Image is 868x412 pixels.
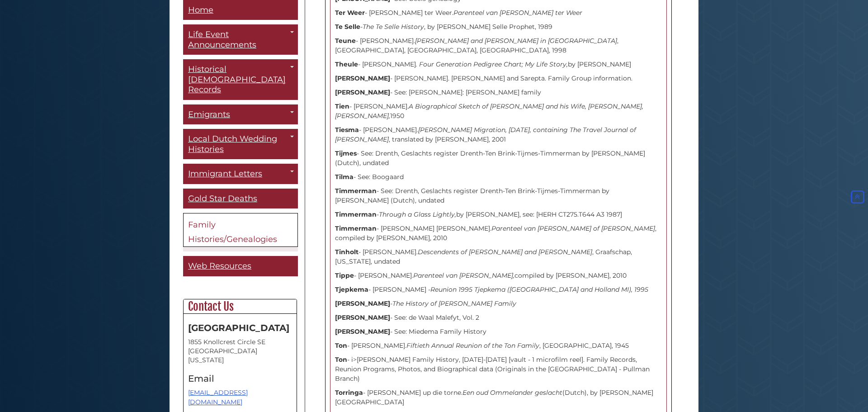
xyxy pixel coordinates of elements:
[525,60,568,68] i: My Life Story,
[335,248,359,256] strong: Tinholt
[335,22,662,32] p: - , by [PERSON_NAME] Selle Prophet, 1989
[335,299,662,308] p: -
[392,299,516,308] i: The History of [PERSON_NAME] Family
[188,30,256,50] span: Life Event Announcements
[335,149,662,168] p: - See: Drenth, Geslachts register Drenth-Ten Brink-Tijmes-Timmerman by [PERSON_NAME] (Dutch), und...
[183,104,298,125] a: Emigrants
[335,355,347,364] strong: Ton
[416,60,523,68] i: . Four Generation Pedigree Chart;
[415,37,617,45] i: [PERSON_NAME] and [PERSON_NAME] in [GEOGRAPHIC_DATA]
[188,337,292,365] address: 1855 Knollcrest Circle SE [GEOGRAPHIC_DATA][US_STATE]
[335,88,390,96] strong: [PERSON_NAME]
[335,224,377,232] strong: Timmerman
[335,36,662,55] p: - [PERSON_NAME]. , [GEOGRAPHIC_DATA], [GEOGRAPHIC_DATA], [GEOGRAPHIC_DATA], 1998
[430,285,648,294] i: Reunion 1995 Tjepkema ([GEOGRAPHIC_DATA] and Holland MI), 1995
[335,9,365,17] strong: Ter Weer
[188,169,262,179] span: Immigrant Letters
[183,60,298,100] a: Historical [DEMOGRAPHIC_DATA] Records
[335,388,662,407] p: - [PERSON_NAME] up die torne. (Dutch), by [PERSON_NAME][GEOGRAPHIC_DATA]
[491,224,655,232] i: Parenteel van [PERSON_NAME] of [PERSON_NAME]
[335,173,354,181] strong: Tilma
[335,187,377,195] strong: Timmerman
[335,74,390,82] strong: [PERSON_NAME]
[335,102,643,120] i: A Biographical Sketch of [PERSON_NAME] and his Wife, [PERSON_NAME], [PERSON_NAME],
[188,374,292,384] h4: Email
[335,37,356,45] strong: Teune
[188,5,213,15] span: Home
[184,299,297,314] h2: Contact Us
[335,271,662,280] p: - [PERSON_NAME]. compiled by [PERSON_NAME], 2010
[335,285,368,294] strong: Tjepkema
[335,74,662,83] p: - [PERSON_NAME]. [PERSON_NAME] and Sarepta. Family Group information.
[183,129,298,160] a: Local Dutch Wedding Histories
[335,327,662,336] p: - See: Miedema Family History
[335,327,390,336] strong: [PERSON_NAME]
[335,149,357,157] strong: Tijmes
[183,256,298,277] a: Web Resources
[335,313,390,322] strong: [PERSON_NAME]
[335,102,349,110] strong: Tien
[183,189,298,209] a: Gold Star Deaths
[335,88,662,97] p: - See: [PERSON_NAME]: [PERSON_NAME] family
[406,341,539,350] i: Fiftieth Annual Reunion of the Ton Family
[188,134,277,155] span: Local Dutch Wedding Histories
[188,194,257,204] span: Gold Star Deaths
[335,210,662,219] p: - by [PERSON_NAME], see: [HERH CT275.T644 A3 1987]
[335,125,662,144] p: - [PERSON_NAME]. , translated by [PERSON_NAME], 2001
[363,23,424,31] i: The Te Selle History
[462,388,562,397] i: Een oud Ommelander geslacht
[335,172,662,182] p: - See: Boogaard
[418,248,592,256] i: Descendents of [PERSON_NAME] and [PERSON_NAME]
[453,9,582,17] i: Parenteel van [PERSON_NAME] ter Weer
[335,210,377,218] strong: Timmerman
[183,213,298,247] a: Family Histories/Genealogies
[335,247,662,266] p: - [PERSON_NAME]. , Graafschap, [US_STATE], undated
[335,299,390,308] strong: [PERSON_NAME]
[188,322,289,333] strong: [GEOGRAPHIC_DATA]
[379,210,456,218] i: Through a Glass Lightly,
[188,220,277,245] span: Family Histories/Genealogies
[335,102,662,121] p: - [PERSON_NAME]. 1950
[188,65,286,95] span: Historical [DEMOGRAPHIC_DATA] Records
[335,224,662,243] p: - [PERSON_NAME] [PERSON_NAME]. , compiled by [PERSON_NAME], 2010
[335,126,359,134] strong: Tiesma
[335,8,662,18] p: - [PERSON_NAME] ter Weer.
[335,341,662,350] p: - [PERSON_NAME]. , [GEOGRAPHIC_DATA], 1945
[413,271,514,279] i: Parenteel van [PERSON_NAME],
[849,193,866,201] a: Back to Top
[183,25,298,55] a: Life Event Announcements
[335,23,360,31] strong: Te Selle
[188,261,251,271] span: Web Resources
[188,388,248,406] a: [EMAIL_ADDRESS][DOMAIN_NAME]
[335,126,636,143] i: [PERSON_NAME] Migration, [DATE], containing The Travel Journal of [PERSON_NAME]
[335,388,363,397] strong: Torringa
[335,313,662,322] p: - See: de Waal Malefyt, Vol. 2
[188,109,230,119] span: Emigrants
[335,186,662,205] p: - See: Drenth, Geslachts register Drenth-Ten Brink-Tijmes-Timmerman by [PERSON_NAME] (Dutch), und...
[183,164,298,185] a: Immigrant Letters
[335,271,354,279] strong: Tippe
[335,60,662,69] p: - [PERSON_NAME] by [PERSON_NAME]
[335,355,662,384] p: - i>[PERSON_NAME] Family History, [DATE]-[DATE] [vault - 1 microfilm reel]. Family Records, Reuni...
[335,341,347,350] strong: Ton
[335,60,358,68] strong: Theule
[335,285,662,294] p: - [PERSON_NAME] -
